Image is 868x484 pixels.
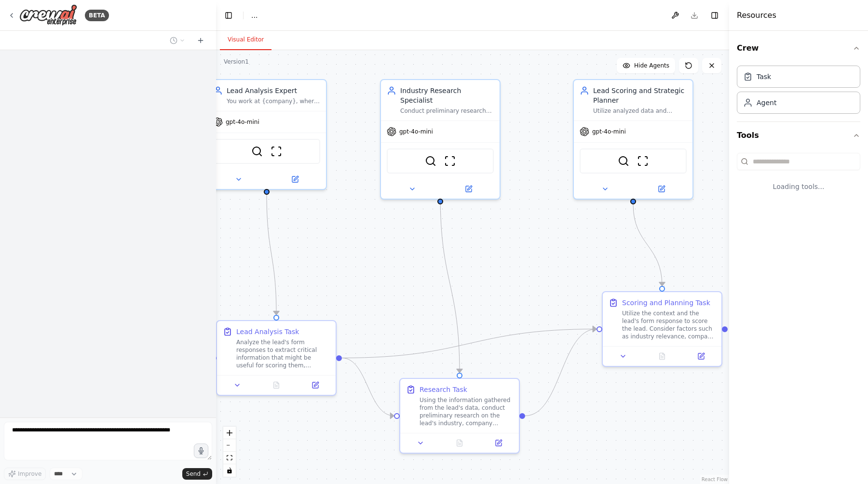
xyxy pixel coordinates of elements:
[444,155,456,167] img: ScrapeWebsiteTool
[737,174,860,199] div: Loading tools...
[737,10,776,21] h4: Resources
[420,396,513,427] div: Using the information gathered from the lead's data, conduct preliminary research on the lead's i...
[684,350,718,362] button: Open in side panel
[19,4,77,26] img: Logo
[298,379,332,391] button: Open in side panel
[399,378,520,454] div: Research TaskUsing the information gathered from the lead's data, conduct preliminary research on...
[441,183,496,195] button: Open in side panel
[236,338,330,369] div: Analyze the lead's form responses to extract critical information that might be useful for scorin...
[236,327,299,336] div: Lead Analysis Task
[251,11,258,20] span: ...
[222,9,235,22] button: Hide left sidebar
[268,174,322,185] button: Open in side panel
[634,62,669,69] span: Hide Agents
[757,72,771,81] div: Task
[757,98,776,108] div: Agent
[194,444,208,458] button: Click to speak your automation idea
[420,385,467,394] div: Research Task
[642,350,683,362] button: No output available
[617,58,675,73] button: Hide Agents
[256,379,297,391] button: No output available
[251,146,263,157] img: SerperDevTool
[342,324,597,363] g: Edge from 38a434b5-a8ee-47bb-81e6-944f5a87230e to 7d9d6927-5caa-4798-b660-0a8c68efe85c
[271,146,282,157] img: ScrapeWebsiteTool
[400,86,494,105] div: Industry Research Specialist
[186,470,201,478] span: Send
[223,439,236,452] button: zoom out
[737,122,860,149] button: Tools
[525,324,597,421] g: Edge from b9147602-40dc-4afe-ae4f-75aed73cb5d6 to 7d9d6927-5caa-4798-b660-0a8c68efe85c
[342,353,394,421] g: Edge from 38a434b5-a8ee-47bb-81e6-944f5a87230e to b9147602-40dc-4afe-ae4f-75aed73cb5d6
[593,107,687,115] div: Utilize analyzed data and research findings to score leads and suggest an appropriate plan.
[702,477,728,482] a: React Flow attribution
[182,468,212,480] button: Send
[400,107,494,115] div: Conduct preliminary research on the lead's industry, company size, and AI use case to provide a s...
[262,195,281,315] g: Edge from 89b06761-059f-4533-bf9b-7df6b5e6dc26 to 38a434b5-a8ee-47bb-81e6-944f5a87230e
[193,35,208,46] button: Start a new chat
[425,155,436,167] img: SerperDevTool
[224,58,249,66] div: Version 1
[628,204,667,286] g: Edge from 2b5b5285-4033-425c-8836-790a3dcb494f to 7d9d6927-5caa-4798-b660-0a8c68efe85c
[380,79,501,200] div: Industry Research SpecialistConduct preliminary research on the lead's industry, company size, an...
[227,97,320,105] div: You work at {company}, where you main goal is to analyze leads form responses to extract essentia...
[223,427,236,439] button: zoom in
[85,10,109,21] div: BETA
[482,437,515,449] button: Open in side panel
[573,79,693,200] div: Lead Scoring and Strategic PlannerUtilize analyzed data and research findings to score leads and ...
[593,86,687,105] div: Lead Scoring and Strategic Planner
[206,79,327,190] div: Lead Analysis ExpertYou work at {company}, where you main goal is to analyze leads form responses...
[166,35,189,46] button: Switch to previous chat
[4,468,46,480] button: Improve
[399,128,433,135] span: gpt-4o-mini
[435,195,464,373] g: Edge from 14522d44-cf14-4517-a4a0-c5a12647f46c to b9147602-40dc-4afe-ae4f-75aed73cb5d6
[216,320,337,396] div: Lead Analysis TaskAnalyze the lead's form responses to extract critical information that might be...
[251,11,258,20] nav: breadcrumb
[622,298,710,308] div: Scoring and Planning Task
[634,183,689,195] button: Open in side panel
[737,149,860,207] div: Tools
[602,291,722,367] div: Scoring and Planning TaskUtilize the context and the lead's form response to score the lead. Cons...
[618,155,629,167] img: SerperDevTool
[18,470,41,478] span: Improve
[223,452,236,464] button: fit view
[708,9,721,22] button: Hide right sidebar
[737,35,860,62] button: Crew
[439,437,480,449] button: No output available
[592,128,626,135] span: gpt-4o-mini
[223,427,236,477] div: React Flow controls
[227,86,320,95] div: Lead Analysis Expert
[223,464,236,477] button: toggle interactivity
[226,118,259,126] span: gpt-4o-mini
[737,62,860,121] div: Crew
[622,309,716,340] div: Utilize the context and the lead's form response to score the lead. Consider factors such as indu...
[220,30,271,50] button: Visual Editor
[637,155,649,167] img: ScrapeWebsiteTool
